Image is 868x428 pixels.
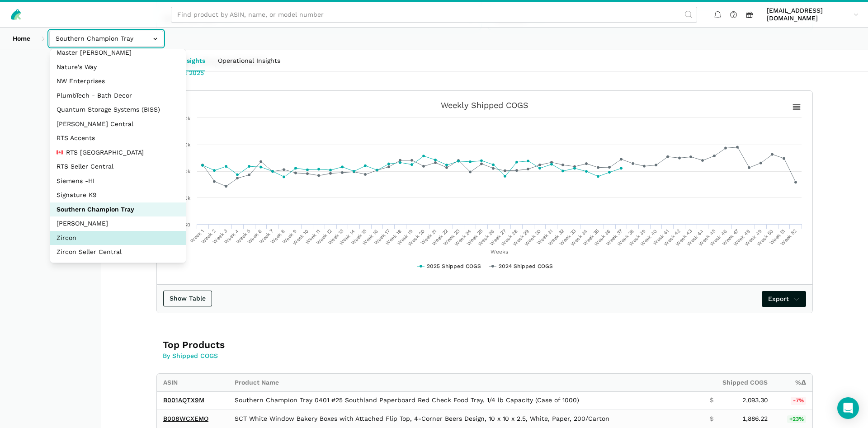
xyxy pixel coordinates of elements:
tspan: Week 22 [430,228,449,247]
th: ASIN [157,374,228,391]
tspan: Week 13 [327,228,345,246]
input: Find product by ASIN, name, or model number [171,7,697,23]
tspan: Week 19 [396,228,414,246]
p: By Shipped COGS [163,351,427,361]
tspan: Week 20 [407,228,426,247]
span: $ [710,415,713,423]
span: Export [768,294,800,304]
a: B001AQTX9M [163,396,204,404]
tspan: Week 11 [304,228,321,245]
tspan: Week 27 [489,228,507,247]
button: Signature K9 [50,188,186,202]
button: RTS Seller Central [50,160,186,174]
tspan: Week 40 [639,228,658,247]
tspan: Week 42 [663,228,682,247]
div: Open Intercom Messenger [837,397,859,419]
tspan: Week 33 [558,228,577,247]
tspan: Week 47 [721,228,740,247]
span: $ [710,396,713,404]
tspan: Week 31 [536,228,554,246]
tspan: Week 25 [466,228,484,247]
button: Nature's Way [50,60,186,75]
button: Siemens -HI [50,174,186,188]
tspan: Week 29 [512,228,531,247]
tspan: Week 48 [732,228,751,247]
tspan: Week 26 [477,228,496,247]
th: %Δ [774,374,812,391]
tspan: Week 15 [350,228,368,246]
a: Home [6,31,37,47]
span: 2,093.30 [742,396,768,404]
p: 2024 vs 2025 [163,68,427,78]
button: RTS [GEOGRAPHIC_DATA] [50,146,186,160]
tspan: Week 3 [212,228,228,245]
tspan: Week 51 [769,228,787,246]
td: Southern Champion Tray 0401 #25 Southland Paperboard Red Check Food Tray, 1/4 lb Capacity (Case o... [228,391,704,410]
tspan: Weekly Shipped COGS [441,100,528,110]
tspan: Week 4 [223,228,240,245]
button: [PERSON_NAME] Central [50,117,186,132]
tspan: Week 18 [384,228,402,246]
tspan: Week 28 [500,228,519,247]
input: Southern Champion Tray [49,31,163,47]
tspan: Week 45 [698,228,717,247]
th: Product Name [228,374,704,391]
tspan: 2024 Shipped COGS [499,263,553,269]
tspan: Week 34 [570,228,589,247]
button: Southern Champion Tray [50,202,186,217]
a: Export [762,291,807,307]
span: +23% [787,415,807,423]
button: RTS Accents [50,131,186,146]
tspan: Week 35 [582,228,600,247]
tspan: Week 12 [315,228,333,246]
button: PlumbTech - Bath Decor [50,89,186,103]
tspan: Weeks [491,249,508,255]
tspan: Week 50 [756,228,775,247]
span: -7% [791,397,807,405]
text: $0 [184,222,190,228]
tspan: Week 7 [258,228,275,245]
tspan: Week 41 [652,228,670,246]
tspan: Week 49 [744,228,763,247]
tspan: Week 23 [442,228,461,247]
tspan: Week 9 [281,228,298,245]
tspan: 2025 Shipped COGS [427,263,481,269]
button: Master [PERSON_NAME] [50,46,186,60]
a: [EMAIL_ADDRESS][DOMAIN_NAME] [764,5,862,24]
h3: Top Products [163,339,427,351]
button: [PERSON_NAME] [50,216,186,231]
tspan: Week 6 [246,228,263,245]
button: Zircon Seller Central [50,245,186,259]
tspan: Week 46 [709,228,728,247]
a: B008WCXEMO [163,415,208,422]
tspan: Week 37 [605,228,623,247]
button: Quantum Storage Systems (BISS) [50,103,186,117]
tspan: Week 44 [686,228,705,247]
tspan: Week 38 [616,228,635,247]
button: NW Enterprises [50,74,186,89]
tspan: Week 39 [628,228,647,247]
tspan: Week 30 [523,228,542,247]
tspan: Week 17 [373,228,391,246]
tspan: Week 1 [189,228,205,244]
tspan: Week 43 [675,228,693,247]
a: Operational Insights [212,50,287,71]
tspan: Week 14 [338,228,356,246]
button: Zircon [50,231,186,245]
tspan: Week 24 [453,228,472,247]
th: Shipped COGS [703,374,774,391]
tspan: Week 36 [593,228,612,247]
tspan: Week 10 [292,228,310,246]
span: 1,886.22 [742,415,768,423]
tspan: Week 5 [235,228,252,245]
button: Show Table [163,291,212,306]
tspan: Week 52 [779,228,798,247]
tspan: Week 32 [547,228,566,247]
tspan: Week 8 [269,228,286,245]
tspan: Week 16 [361,228,379,246]
tspan: Week 21 [420,228,438,246]
tspan: Week 2 [200,228,217,245]
span: [EMAIL_ADDRESS][DOMAIN_NAME] [767,7,850,23]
